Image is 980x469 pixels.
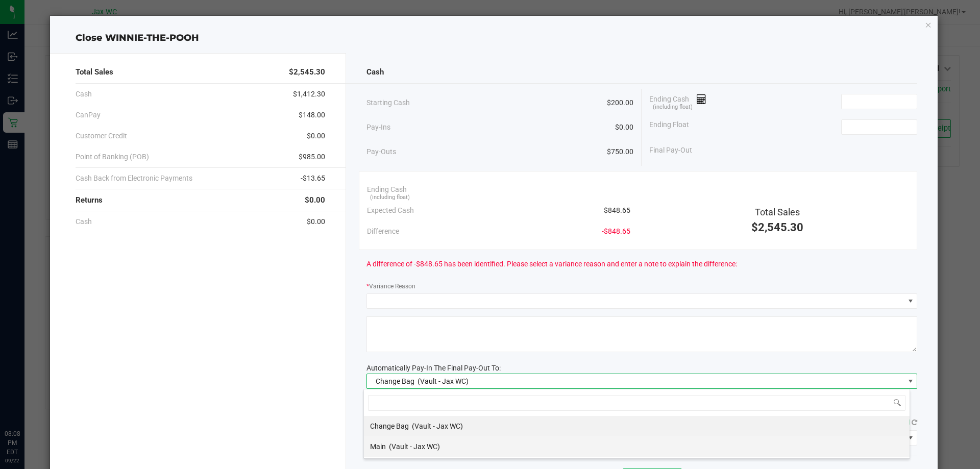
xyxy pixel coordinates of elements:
span: $0.00 [615,122,633,133]
span: Ending Cash [367,184,407,195]
label: Variance Reason [366,282,415,291]
span: Final Pay-Out [649,145,692,156]
span: (including float) [370,193,410,202]
span: $985.00 [299,152,325,162]
span: Cash [366,66,384,78]
span: Automatically Pay-In The Final Pay-Out To: [366,364,501,372]
span: Ending Float [649,119,689,135]
span: $2,545.30 [289,66,325,78]
span: -$13.65 [301,173,325,184]
span: Cash Back from Electronic Payments [76,173,192,184]
span: (Vault - Jax WC) [412,422,463,430]
span: Starting Cash [366,97,410,108]
span: $1,412.30 [293,89,325,100]
span: Change Bag [370,422,409,430]
span: Cash [76,216,92,227]
span: Expected Cash [367,205,414,216]
span: -$848.65 [602,226,630,237]
span: Ending Cash [649,94,706,109]
span: Pay-Outs [366,146,396,157]
span: $0.00 [307,131,325,141]
div: Close WINNIE-THE-POOH [50,31,938,45]
span: (including float) [653,103,693,112]
span: $0.00 [305,194,325,206]
span: Customer Credit [76,131,127,141]
span: (Vault - Jax WC) [418,377,469,385]
span: $848.65 [604,205,630,216]
span: (Vault - Jax WC) [389,442,440,451]
span: CanPay [76,110,101,120]
span: Pay-Ins [366,122,390,133]
span: $148.00 [299,110,325,120]
span: Difference [367,226,399,237]
span: Change Bag [376,377,414,385]
span: Main [370,442,386,451]
div: Returns [76,189,325,211]
span: Cash [76,89,92,100]
span: Total Sales [76,66,113,78]
span: $0.00 [307,216,325,227]
span: Total Sales [755,207,800,217]
span: $2,545.30 [751,221,803,234]
span: Point of Banking (POB) [76,152,149,162]
span: $200.00 [607,97,633,108]
span: A difference of -$848.65 has been identified. Please select a variance reason and enter a note to... [366,259,737,269]
span: $750.00 [607,146,633,157]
